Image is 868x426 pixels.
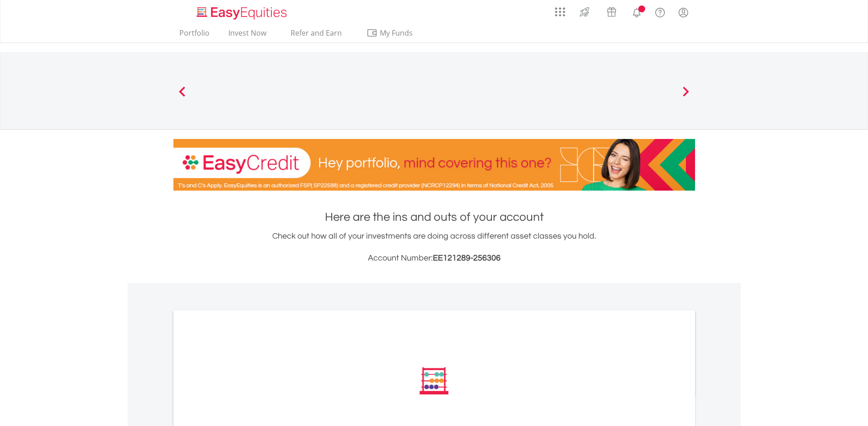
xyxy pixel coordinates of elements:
a: FAQ's and Support [648,2,672,21]
div: Check out how all of your investments are doing across different asset classes you hold. [173,230,695,265]
img: vouchers-v2.svg [604,5,619,19]
a: Notifications [625,2,648,21]
a: My Profile [672,2,695,22]
a: Portfolio [176,28,213,43]
h1: Here are the ins and outs of your account [173,209,695,225]
span: My Funds [367,27,426,39]
span: Refer and Earn [291,28,342,38]
h3: Account Number: [173,252,695,265]
a: Vouchers [598,2,625,19]
a: Refer and Earn [281,28,351,43]
img: thrive-v2.svg [577,5,592,19]
img: EasyEquities_Logo.png [195,5,291,21]
img: grid-menu-icon.svg [555,7,565,17]
span: EE121289-256306 [433,254,501,262]
img: EasyCredit Promotion Banner [173,139,695,191]
a: Invest Now [225,28,270,43]
a: AppsGrid [549,2,571,17]
a: Home page [193,2,291,21]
